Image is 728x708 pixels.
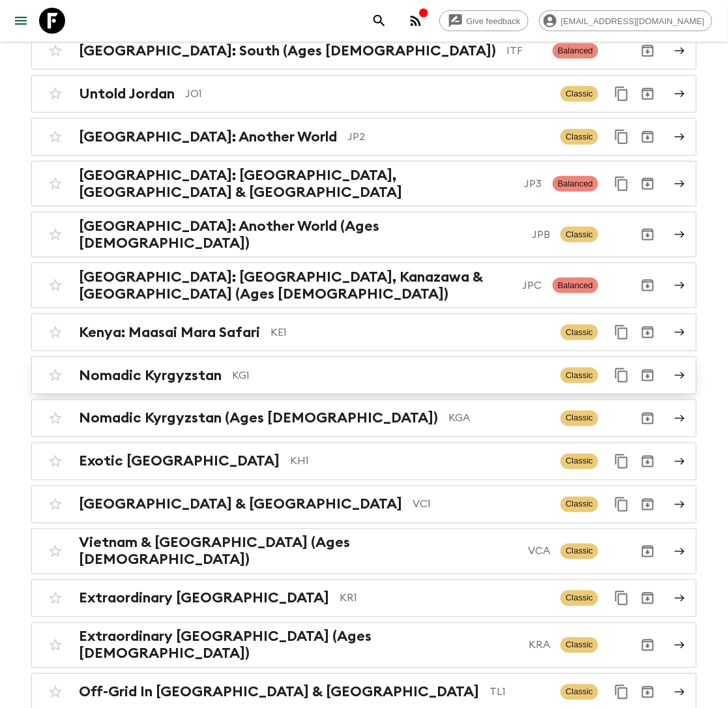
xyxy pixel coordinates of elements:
[347,129,550,145] p: JP2
[79,535,517,568] h2: Vietnam & [GEOGRAPHIC_DATA] (Ages [DEMOGRAPHIC_DATA])
[561,497,598,512] span: Classic
[635,679,661,705] button: Archive
[270,325,550,340] p: KE1
[635,38,661,64] button: Archive
[31,357,697,394] a: Nomadic KyrgyzstanKG1ClassicDuplicate for 45-59Archive
[553,43,598,59] span: Balanced
[635,81,661,107] button: Archive
[539,10,712,31] div: [EMAIL_ADDRESS][DOMAIN_NAME]
[635,319,661,346] button: Archive
[79,684,479,701] h2: Off-Grid In [GEOGRAPHIC_DATA] & [GEOGRAPHIC_DATA]
[31,529,697,574] a: Vietnam & [GEOGRAPHIC_DATA] (Ages [DEMOGRAPHIC_DATA])VCAClassicArchive
[79,42,496,59] h2: [GEOGRAPHIC_DATA]: South (Ages [DEMOGRAPHIC_DATA])
[79,367,222,384] h2: Nomadic Kyrgyzstan
[609,171,635,197] button: Duplicate for 45-59
[532,227,550,243] p: JPB
[459,16,528,26] span: Give feedback
[561,325,598,340] span: Classic
[609,319,635,346] button: Duplicate for 45-59
[8,8,34,34] button: menu
[525,176,542,192] p: JP3
[635,406,661,432] button: Archive
[340,591,550,606] p: KR1
[561,86,598,102] span: Classic
[635,538,661,565] button: Archive
[79,324,260,341] h2: Kenya: Maasai Mara Safari
[31,580,697,617] a: Extraordinary [GEOGRAPHIC_DATA]KR1ClassicDuplicate for 45-59Archive
[413,497,550,512] p: VC1
[31,118,697,156] a: [GEOGRAPHIC_DATA]: Another WorldJP2ClassicDuplicate for 45-59Archive
[79,590,329,607] h2: Extraordinary [GEOGRAPHIC_DATA]
[553,176,598,192] span: Balanced
[506,43,542,59] p: ITF
[635,273,661,299] button: Archive
[439,10,529,31] a: Give feedback
[79,167,514,201] h2: [GEOGRAPHIC_DATA]: [GEOGRAPHIC_DATA], [GEOGRAPHIC_DATA] & [GEOGRAPHIC_DATA]
[635,171,661,197] button: Archive
[609,124,635,150] button: Duplicate for 45-59
[609,449,635,475] button: Duplicate for 45-59
[31,443,697,480] a: Exotic [GEOGRAPHIC_DATA]KH1ClassicDuplicate for 45-59Archive
[635,585,661,612] button: Archive
[31,212,697,258] a: [GEOGRAPHIC_DATA]: Another World (Ages [DEMOGRAPHIC_DATA])JPBClassicArchive
[635,492,661,518] button: Archive
[609,362,635,389] button: Duplicate for 45-59
[31,263,697,308] a: [GEOGRAPHIC_DATA]: [GEOGRAPHIC_DATA], Kanazawa & [GEOGRAPHIC_DATA] (Ages [DEMOGRAPHIC_DATA])JPCBa...
[553,278,598,293] span: Balanced
[635,222,661,248] button: Archive
[609,492,635,518] button: Duplicate for 45-59
[635,124,661,150] button: Archive
[448,411,550,426] p: KGA
[31,623,697,668] a: Extraordinary [GEOGRAPHIC_DATA] (Ages [DEMOGRAPHIC_DATA])KRAClassicArchive
[561,368,598,383] span: Classic
[523,278,542,293] p: JPC
[232,368,550,383] p: KG1
[561,591,598,606] span: Classic
[79,128,337,145] h2: [GEOGRAPHIC_DATA]: Another World
[529,638,550,653] p: KRA
[366,8,392,34] button: search adventures
[79,453,280,470] h2: Exotic [GEOGRAPHIC_DATA]
[528,544,550,559] p: VCA
[31,314,697,351] a: Kenya: Maasai Mara SafariKE1ClassicDuplicate for 45-59Archive
[561,638,598,653] span: Classic
[609,585,635,612] button: Duplicate for 45-59
[31,161,697,207] a: [GEOGRAPHIC_DATA]: [GEOGRAPHIC_DATA], [GEOGRAPHIC_DATA] & [GEOGRAPHIC_DATA]JP3BalancedDuplicate f...
[635,449,661,475] button: Archive
[561,544,598,559] span: Classic
[561,454,598,469] span: Classic
[31,400,697,437] a: Nomadic Kyrgyzstan (Ages [DEMOGRAPHIC_DATA])KGAClassicArchive
[290,454,550,469] p: KH1
[554,16,712,26] span: [EMAIL_ADDRESS][DOMAIN_NAME]
[185,86,550,102] p: JO1
[79,410,438,427] h2: Nomadic Kyrgyzstan (Ages [DEMOGRAPHIC_DATA])
[79,218,521,252] h2: [GEOGRAPHIC_DATA]: Another World (Ages [DEMOGRAPHIC_DATA])
[609,679,635,705] button: Duplicate for 45-59
[79,496,402,513] h2: [GEOGRAPHIC_DATA] & [GEOGRAPHIC_DATA]
[31,75,697,113] a: Untold JordanJO1ClassicDuplicate for 45-59Archive
[31,486,697,524] a: [GEOGRAPHIC_DATA] & [GEOGRAPHIC_DATA]VC1ClassicDuplicate for 45-59Archive
[635,362,661,389] button: Archive
[635,632,661,658] button: Archive
[79,628,518,662] h2: Extraordinary [GEOGRAPHIC_DATA] (Ages [DEMOGRAPHIC_DATA])
[609,81,635,107] button: Duplicate for 45-59
[561,227,598,243] span: Classic
[31,32,697,70] a: [GEOGRAPHIC_DATA]: South (Ages [DEMOGRAPHIC_DATA])ITFBalancedArchive
[561,129,598,145] span: Classic
[561,411,598,426] span: Classic
[79,85,175,102] h2: Untold Jordan
[489,685,550,700] p: TL1
[561,685,598,700] span: Classic
[79,269,512,302] h2: [GEOGRAPHIC_DATA]: [GEOGRAPHIC_DATA], Kanazawa & [GEOGRAPHIC_DATA] (Ages [DEMOGRAPHIC_DATA])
